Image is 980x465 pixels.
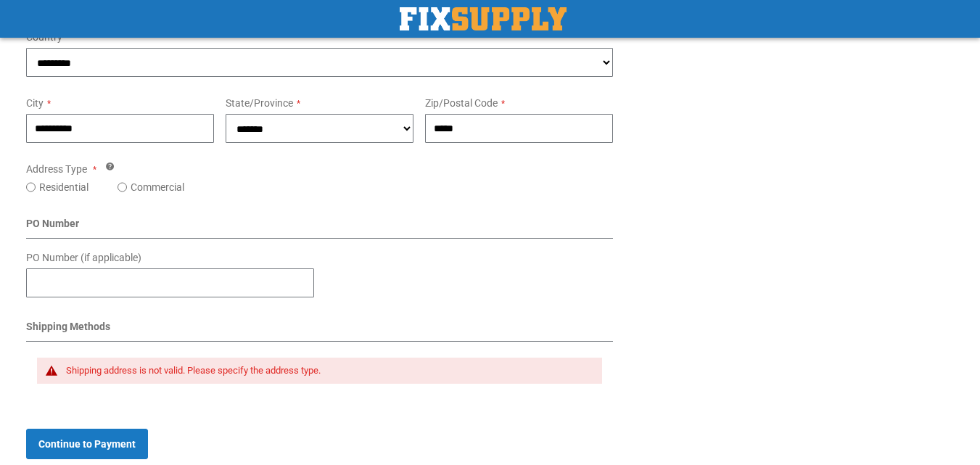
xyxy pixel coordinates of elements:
[226,97,293,109] span: State/Province
[400,7,567,30] img: Fix Industrial Supply
[26,31,62,43] span: Country
[39,180,88,194] label: Residential
[66,365,588,376] div: Shipping address is not valid. Please specify the address type.
[26,252,141,263] span: PO Number (if applicable)
[26,319,613,342] div: Shipping Methods
[131,180,184,194] label: Commercial
[26,163,87,175] span: Address Type
[38,438,136,450] span: Continue to Payment
[26,429,148,459] button: Continue to Payment
[26,216,613,239] div: PO Number
[400,7,567,30] a: store logo
[425,97,498,109] span: Zip/Postal Code
[26,97,44,109] span: City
